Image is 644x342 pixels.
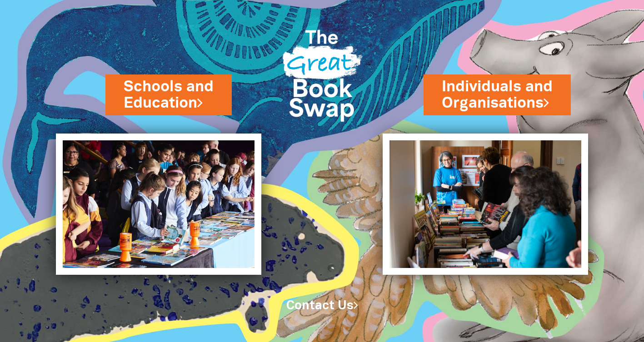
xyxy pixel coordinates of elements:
a: Individuals andOrganisations [442,76,553,114]
a: Contact Us [286,300,358,312]
img: Individuals and Organisations [383,134,588,275]
img: Great Bookswap logo [275,11,369,135]
img: Schools and Education [56,134,261,275]
a: Schools andEducation [124,76,214,114]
